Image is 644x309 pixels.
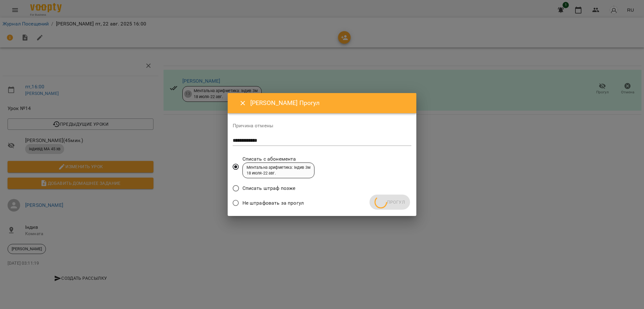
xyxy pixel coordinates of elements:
div: Ментальна арифметика: Індив 3м 18 июля - 22 авг. [247,165,310,176]
span: Списать с абонемента [242,155,314,163]
label: Причина отмены [233,123,411,128]
h6: [PERSON_NAME] Прогул [250,98,409,108]
span: Не штрафовать за прогул [242,199,304,207]
button: Close [235,96,250,111]
span: Списать штраф позже [242,185,296,192]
